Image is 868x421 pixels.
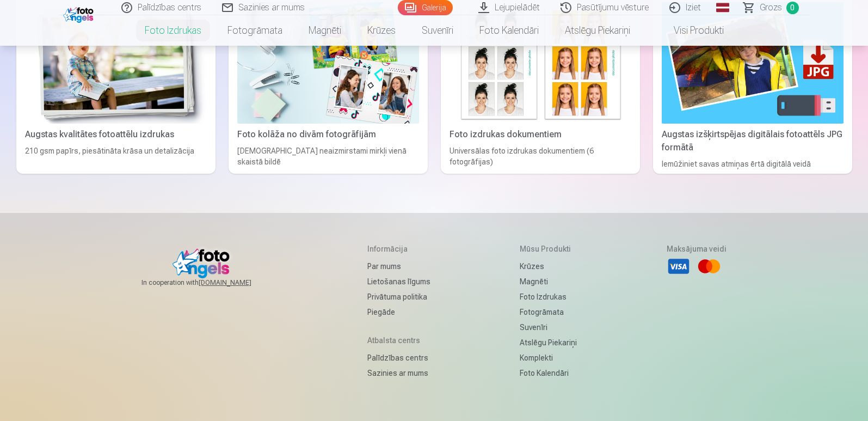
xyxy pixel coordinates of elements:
[21,128,211,141] div: Augstas kvalitātes fotoattēlu izdrukas
[409,15,466,46] a: Suvenīri
[367,335,430,346] h5: Atbalsta centrs
[667,243,727,254] h5: Maksājuma veidi
[450,2,631,124] img: Foto izdrukas dokumentiem
[697,254,721,278] li: Mastercard
[643,15,737,46] a: Visi produkti
[132,15,214,46] a: Foto izdrukas
[296,15,354,46] a: Magnēti
[520,289,577,304] a: Foto izdrukas
[662,2,844,124] img: Augstas izšķirtspējas digitālais fotoattēls JPG formātā
[657,128,848,154] div: Augstas izšķirtspējas digitālais fotoattēls JPG formātā
[445,128,636,141] div: Foto izdrukas dokumentiem
[445,145,636,169] div: Universālas foto izdrukas dokumentiem (6 fotogrāfijas)
[367,259,430,274] a: Par mums
[520,243,577,254] h5: Mūsu produkti
[520,259,577,274] a: Krūzes
[520,304,577,320] a: Fotogrāmata
[367,365,430,381] a: Sazinies ar mums
[520,365,577,381] a: Foto kalendāri
[63,4,96,23] img: /fa1
[520,335,577,350] a: Atslēgu piekariņi
[520,320,577,335] a: Suvenīri
[466,15,552,46] a: Foto kalendāri
[354,15,409,46] a: Krūzes
[520,274,577,289] a: Magnēti
[367,274,430,289] a: Lietošanas līgums
[237,2,419,124] img: Foto kolāža no divām fotogrāfijām
[25,2,207,124] img: Augstas kvalitātes fotoattēlu izdrukas
[657,158,848,169] div: Iemūžiniet savas atmiņas ērtā digitālā veidā
[141,278,278,287] span: In cooperation with
[367,304,430,320] a: Piegāde
[552,15,643,46] a: Atslēgu piekariņi
[21,145,211,169] div: 210 gsm papīrs, piesātināta krāsa un detalizācija
[667,254,691,278] li: Visa
[367,289,430,304] a: Privātuma politika
[760,1,782,14] span: Grozs
[520,350,577,365] a: Komplekti
[233,128,423,141] div: Foto kolāža no divām fotogrāfijām
[214,15,296,46] a: Fotogrāmata
[233,145,423,169] div: [DEMOGRAPHIC_DATA] neaizmirstami mirkļi vienā skaistā bildē
[786,2,799,14] span: 0
[199,278,278,287] a: [DOMAIN_NAME]
[367,243,430,254] h5: Informācija
[367,350,430,365] a: Palīdzības centrs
